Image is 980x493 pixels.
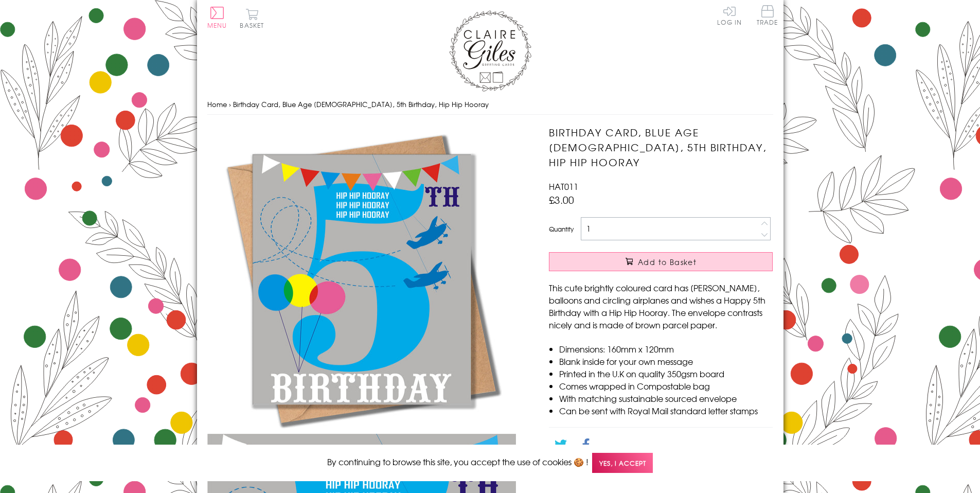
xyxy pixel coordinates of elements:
[207,94,773,115] nav: breadcrumbs
[559,367,773,380] li: Printed in the U.K on quality 350gsm board
[233,99,489,109] span: Birthday Card, Blue Age [DEMOGRAPHIC_DATA], 5th Birthday, Hip Hip Hooray
[592,453,653,473] span: Yes, I accept
[207,99,227,109] a: Home
[757,5,778,27] a: Trade
[559,392,773,404] li: With matching sustainable sourced envelope
[549,180,578,192] span: HAT011
[717,5,742,25] a: Log In
[549,192,574,207] span: £3.00
[549,252,773,271] button: Add to Basket
[549,281,773,331] p: This cute brightly coloured card has [PERSON_NAME], balloons and circling airplanes and wishes a ...
[559,343,773,355] li: Dimensions: 160mm x 120mm
[207,125,516,434] img: Birthday Card, Blue Age 5, 5th Birthday, Hip Hip Hooray
[559,404,773,417] li: Can be sent with Royal Mail standard letter stamps
[207,21,227,30] span: Menu
[238,8,266,28] button: Basket
[207,7,227,28] button: Menu
[757,5,778,25] span: Trade
[559,355,773,367] li: Blank inside for your own message
[549,224,574,234] label: Quantity
[449,10,531,92] img: Claire Giles Greetings Cards
[229,99,231,109] span: ›
[559,380,773,392] li: Comes wrapped in Compostable bag
[549,125,773,169] h1: Birthday Card, Blue Age [DEMOGRAPHIC_DATA], 5th Birthday, Hip Hip Hooray
[638,257,697,267] span: Add to Basket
